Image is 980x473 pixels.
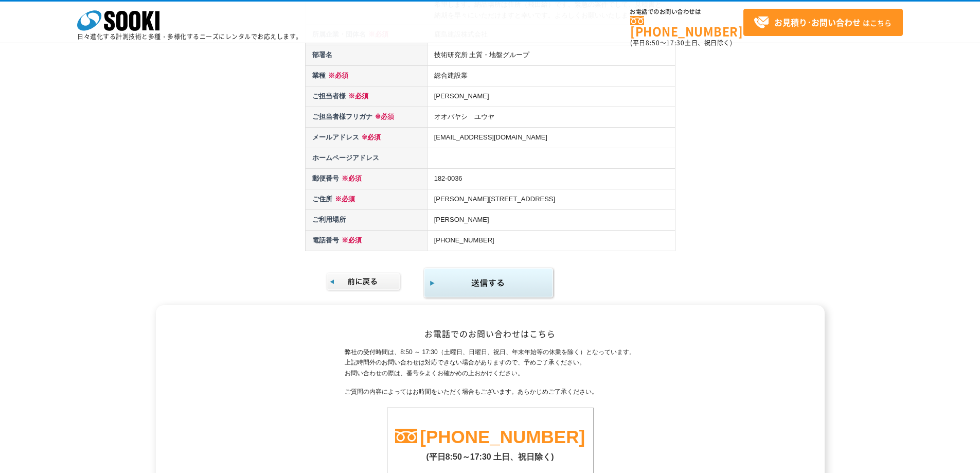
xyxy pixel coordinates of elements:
[427,65,675,86] td: 総合建設業
[305,65,427,86] th: 業種
[332,195,355,203] span: ※必須
[387,447,593,463] p: (平日8:50～17:30 土日、祝日除く)
[359,133,381,141] span: ※必須
[326,272,402,292] img: 前に戻る
[427,86,675,107] td: [PERSON_NAME]
[305,209,427,230] th: ご利用場所
[189,328,791,339] h2: お電話でのお問い合わせはこちら
[305,86,427,107] th: ご担当者様
[305,148,427,168] th: ホームページアドレス
[666,38,685,47] span: 17:30
[774,16,861,28] strong: お見積り･お問い合わせ
[630,38,732,47] span: (平日 ～ 土日、祝日除く)
[630,9,743,15] span: お電話でのお問い合わせは
[630,16,743,37] a: [PHONE_NUMBER]
[305,45,427,65] th: 部署名
[743,9,903,36] a: お見積り･お問い合わせはこちら
[305,168,427,189] th: 郵便番号
[345,347,635,379] p: 弊社の受付時間は、8:50 ～ 17:30（土曜日、日曜日、祝日、年末年始等の休業を除く）となっています。 上記時間外のお問い合わせは対応できない場合がありますので、予めご了承ください。 お問い...
[427,127,675,148] td: [EMAIL_ADDRESS][DOMAIN_NAME]
[339,174,362,182] span: ※必須
[346,92,368,100] span: ※必須
[427,209,675,230] td: [PERSON_NAME]
[326,72,348,79] span: ※必須
[420,427,585,447] a: [PHONE_NUMBER]
[754,15,892,30] span: はこちら
[305,230,427,251] th: 電話番号
[427,45,675,65] td: 技術研究所 土質・地盤グループ
[427,230,675,251] td: [PHONE_NUMBER]
[427,189,675,209] td: [PERSON_NAME][STREET_ADDRESS]
[77,33,302,40] p: 日々進化する計測技術と多種・多様化するニーズにレンタルでお応えします。
[345,387,635,397] p: ご質問の内容によってはお時間をいただく場合もございます。あらかじめご了承ください。
[427,107,675,127] td: オオバヤシ ユウヤ
[646,38,660,47] span: 8:50
[423,267,555,300] img: 同意して内容の確認画面へ
[427,168,675,189] td: 182-0036
[305,189,427,209] th: ご住所
[305,127,427,148] th: メールアドレス
[372,113,394,120] span: ※必須
[339,236,362,244] span: ※必須
[305,107,427,127] th: ご担当者様フリガナ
